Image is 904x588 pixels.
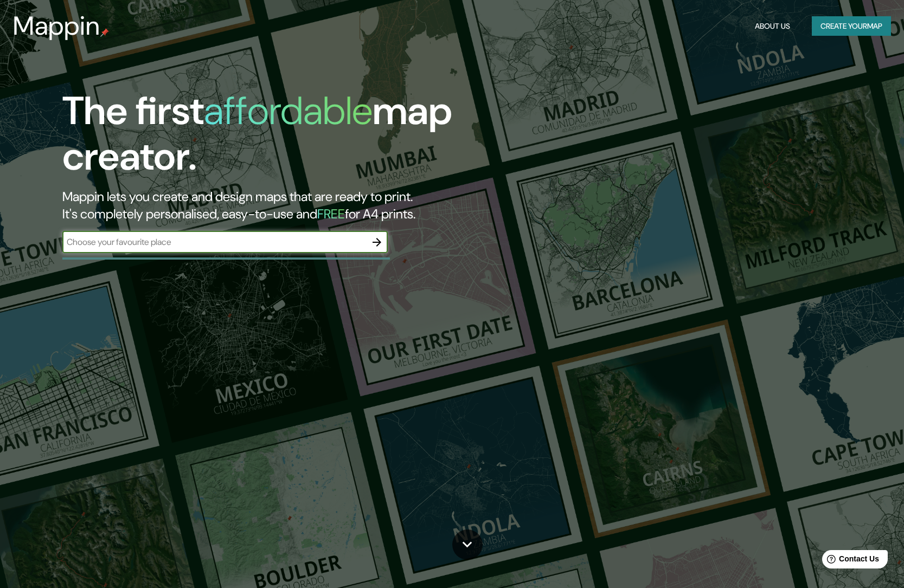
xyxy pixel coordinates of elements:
h5: FREE [317,205,345,222]
h2: Mappin lets you create and design maps that are ready to print. It's completely personalised, eas... [62,188,515,223]
h1: The first map creator. [62,88,515,188]
h3: Mappin [13,11,100,41]
img: mappin-pin [100,28,109,37]
input: Choose your favourite place [62,236,366,248]
h1: affordable [204,86,373,136]
iframe: Help widget launcher [807,546,892,576]
button: About Us [751,16,794,36]
button: Create yourmap [812,16,891,36]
